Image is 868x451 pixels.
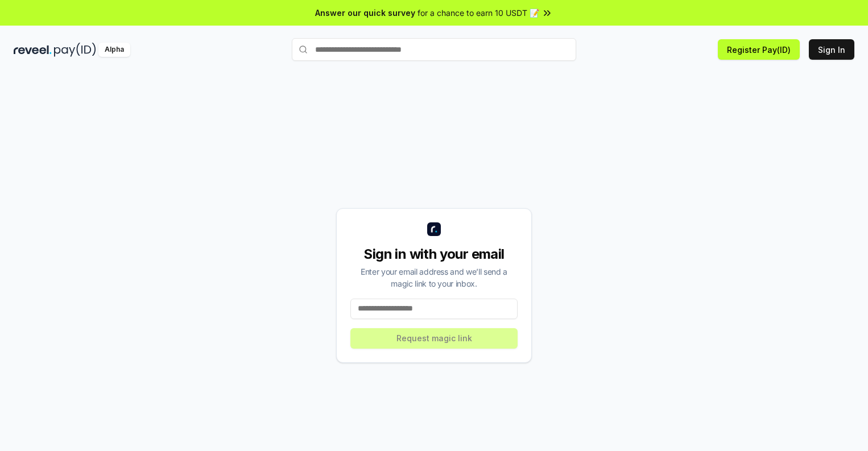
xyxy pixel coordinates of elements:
button: Sign In [809,39,854,60]
img: logo_small [427,222,441,236]
div: Alpha [98,43,130,57]
div: Enter your email address and we’ll send a magic link to your inbox. [350,266,518,289]
span: for a chance to earn 10 USDT 📝 [418,7,539,19]
span: Answer our quick survey [315,7,415,19]
img: pay_id [54,43,96,57]
button: Register Pay(ID) [718,39,800,60]
img: reveel_dark [14,43,52,57]
div: Sign in with your email [350,245,518,263]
